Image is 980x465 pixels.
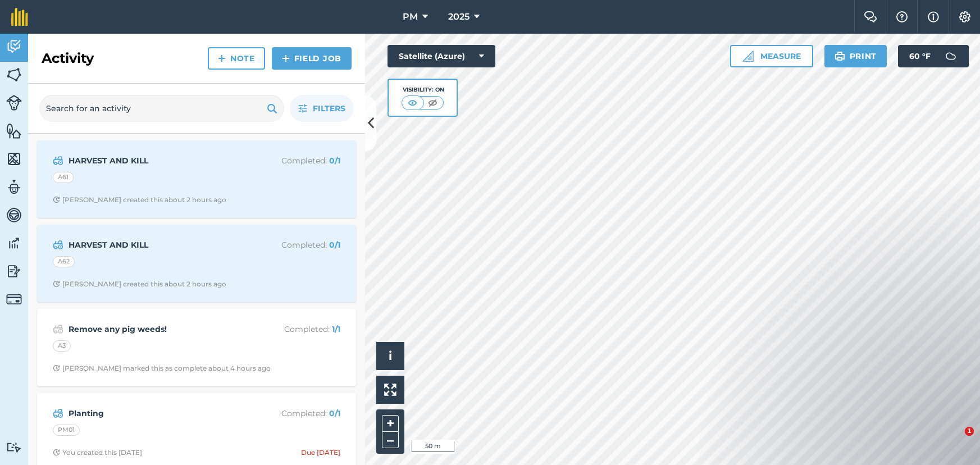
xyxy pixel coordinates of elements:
[730,45,813,67] button: Measure
[426,97,440,108] img: svg+xml;base64,PHN2ZyB4bWxucz0iaHR0cDovL3d3dy53My5vcmcvMjAwMC9zdmciIHdpZHRoPSI1MCIgaGVpZ2h0PSI0MC...
[251,239,340,251] p: Completed :
[53,195,226,204] div: [PERSON_NAME] created this about 2 hours ago
[53,407,63,420] img: svg+xml;base64,PD94bWwgdmVyc2lvbj0iMS4wIiBlbmNvZGluZz0idXRmLTgiPz4KPCEtLSBHZW5lcmF0b3I6IEFkb2JlIE...
[251,407,340,420] p: Completed :
[6,122,22,139] img: svg+xml;base64,PHN2ZyB4bWxucz0iaHR0cDovL3d3dy53My5vcmcvMjAwMC9zdmciIHdpZHRoPSI1NiIgaGVpZ2h0PSI2MC...
[44,316,349,380] a: Remove any pig weeds!Completed: 1/1A3Clock with arrow pointing clockwise[PERSON_NAME] marked this...
[329,240,340,250] strong: 0 / 1
[382,432,399,448] button: –
[389,349,392,363] span: i
[332,324,340,334] strong: 1 / 1
[251,154,340,167] p: Completed :
[940,45,962,67] img: svg+xml;base64,PD94bWwgdmVyc2lvbj0iMS4wIiBlbmNvZGluZz0idXRmLTgiPz4KPCEtLSBHZW5lcmF0b3I6IEFkb2JlIE...
[53,364,271,373] div: [PERSON_NAME] marked this as complete about 4 hours ago
[6,179,22,195] img: svg+xml;base64,PD94bWwgdmVyc2lvbj0iMS4wIiBlbmNvZGluZz0idXRmLTgiPz4KPCEtLSBHZW5lcmF0b3I6IEFkb2JlIE...
[53,172,74,183] div: A61
[448,10,470,24] span: 2025
[44,231,349,295] a: HARVEST AND KILLCompleted: 0/1A62Clock with arrow pointing clockwise[PERSON_NAME] created this ab...
[44,400,349,464] a: PlantingCompleted: 0/1PM01Clock with arrow pointing clockwiseYou created this [DATE]Due [DATE]
[69,239,247,251] strong: HARVEST AND KILL
[965,427,974,436] span: 1
[301,448,340,457] div: Due [DATE]
[290,95,354,122] button: Filters
[53,449,60,456] img: Clock with arrow pointing clockwise
[39,95,284,122] input: Search for an activity
[384,384,396,396] img: Four arrows, one pointing top left, one top right, one bottom right and the last bottom left
[6,235,22,252] img: svg+xml;base64,PD94bWwgdmVyc2lvbj0iMS4wIiBlbmNvZGluZz0idXRmLTgiPz4KPCEtLSBHZW5lcmF0b3I6IEFkb2JlIE...
[6,66,22,83] img: svg+xml;base64,PHN2ZyB4bWxucz0iaHR0cDovL3d3dy53My5vcmcvMjAwMC9zdmciIHdpZHRoPSI1NiIgaGVpZ2h0PSI2MC...
[313,102,345,115] span: Filters
[835,49,845,63] img: svg+xml;base64,PHN2ZyB4bWxucz0iaHR0cDovL3d3dy53My5vcmcvMjAwMC9zdmciIHdpZHRoPSIxOSIgaGVpZ2h0PSIyNC...
[53,340,71,352] div: A3
[403,10,418,24] span: PM
[69,154,247,167] strong: HARVEST AND KILL
[898,45,969,67] button: 60 °F
[742,51,754,62] img: Ruler icon
[53,196,60,203] img: Clock with arrow pointing clockwise
[928,10,939,24] img: svg+xml;base64,PHN2ZyB4bWxucz0iaHR0cDovL3d3dy53My5vcmcvMjAwMC9zdmciIHdpZHRoPSIxNyIgaGVpZ2h0PSIxNy...
[382,415,399,432] button: +
[405,97,420,108] img: svg+xml;base64,PHN2ZyB4bWxucz0iaHR0cDovL3d3dy53My5vcmcvMjAwMC9zdmciIHdpZHRoPSI1MCIgaGVpZ2h0PSI0MC...
[53,280,226,289] div: [PERSON_NAME] created this about 2 hours ago
[6,95,22,111] img: svg+xml;base64,PD94bWwgdmVyc2lvbj0iMS4wIiBlbmNvZGluZz0idXRmLTgiPz4KPCEtLSBHZW5lcmF0b3I6IEFkb2JlIE...
[251,323,340,335] p: Completed :
[958,11,972,22] img: A cog icon
[69,407,247,420] strong: Planting
[402,85,444,94] div: Visibility: On
[53,322,63,336] img: svg+xml;base64,PD94bWwgdmVyc2lvbj0iMS4wIiBlbmNvZGluZz0idXRmLTgiPz4KPCEtLSBHZW5lcmF0b3I6IEFkb2JlIE...
[6,263,22,280] img: svg+xml;base64,PD94bWwgdmVyc2lvbj0iMS4wIiBlbmNvZGluZz0idXRmLTgiPz4KPCEtLSBHZW5lcmF0b3I6IEFkb2JlIE...
[376,342,404,370] button: i
[218,52,226,65] img: svg+xml;base64,PHN2ZyB4bWxucz0iaHR0cDovL3d3dy53My5vcmcvMjAwMC9zdmciIHdpZHRoPSIxNCIgaGVpZ2h0PSIyNC...
[42,49,94,67] h2: Activity
[53,364,60,372] img: Clock with arrow pointing clockwise
[272,47,352,70] a: Field Job
[942,427,969,454] iframe: Intercom live chat
[388,45,495,67] button: Satellite (Azure)
[53,256,75,267] div: A62
[53,425,80,436] div: PM01
[53,154,63,167] img: svg+xml;base64,PD94bWwgdmVyc2lvbj0iMS4wIiBlbmNvZGluZz0idXRmLTgiPz4KPCEtLSBHZW5lcmF0b3I6IEFkb2JlIE...
[11,8,28,26] img: fieldmargin Logo
[53,238,63,252] img: svg+xml;base64,PD94bWwgdmVyc2lvbj0iMS4wIiBlbmNvZGluZz0idXRmLTgiPz4KPCEtLSBHZW5lcmF0b3I6IEFkb2JlIE...
[208,47,265,70] a: Note
[69,323,247,335] strong: Remove any pig weeds!
[44,147,349,211] a: HARVEST AND KILLCompleted: 0/1A61Clock with arrow pointing clockwise[PERSON_NAME] created this ab...
[824,45,887,67] button: Print
[6,38,22,55] img: svg+xml;base64,PD94bWwgdmVyc2lvbj0iMS4wIiBlbmNvZGluZz0idXRmLTgiPz4KPCEtLSBHZW5lcmF0b3I6IEFkb2JlIE...
[267,102,277,115] img: svg+xml;base64,PHN2ZyB4bWxucz0iaHR0cDovL3d3dy53My5vcmcvMjAwMC9zdmciIHdpZHRoPSIxOSIgaGVpZ2h0PSIyNC...
[329,156,340,166] strong: 0 / 1
[6,442,22,453] img: svg+xml;base64,PD94bWwgdmVyc2lvbj0iMS4wIiBlbmNvZGluZz0idXRmLTgiPz4KPCEtLSBHZW5lcmF0b3I6IEFkb2JlIE...
[6,151,22,167] img: svg+xml;base64,PHN2ZyB4bWxucz0iaHR0cDovL3d3dy53My5vcmcvMjAwMC9zdmciIHdpZHRoPSI1NiIgaGVpZ2h0PSI2MC...
[909,45,931,67] span: 60 ° F
[864,11,877,22] img: Two speech bubbles overlapping with the left bubble in the forefront
[6,291,22,307] img: svg+xml;base64,PD94bWwgdmVyc2lvbj0iMS4wIiBlbmNvZGluZz0idXRmLTgiPz4KPCEtLSBHZW5lcmF0b3I6IEFkb2JlIE...
[53,280,60,288] img: Clock with arrow pointing clockwise
[895,11,909,22] img: A question mark icon
[53,448,142,457] div: You created this [DATE]
[6,207,22,224] img: svg+xml;base64,PD94bWwgdmVyc2lvbj0iMS4wIiBlbmNvZGluZz0idXRmLTgiPz4KPCEtLSBHZW5lcmF0b3I6IEFkb2JlIE...
[329,408,340,418] strong: 0 / 1
[282,52,290,65] img: svg+xml;base64,PHN2ZyB4bWxucz0iaHR0cDovL3d3dy53My5vcmcvMjAwMC9zdmciIHdpZHRoPSIxNCIgaGVpZ2h0PSIyNC...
